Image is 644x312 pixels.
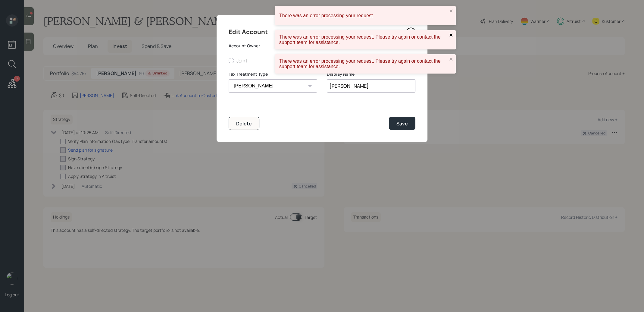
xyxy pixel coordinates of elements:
div: Delete [236,120,252,127]
div: There was an error processing your request [279,13,447,18]
label: Display Name [327,71,415,77]
div: There was an error processing your request. Please try again or contact the support team for assi... [279,58,447,69]
h4: Edit Account [229,27,268,37]
button: close [449,33,453,38]
label: Joint [229,57,288,64]
div: There was an error processing your request. Please try again or contact the support team for assi... [279,34,447,45]
button: close [449,57,453,62]
button: Delete [229,117,259,130]
label: Account Owner [229,43,415,49]
button: Save [389,117,415,130]
button: close [449,8,453,14]
div: Save [396,120,408,127]
label: Tax Treatment Type [229,71,317,77]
